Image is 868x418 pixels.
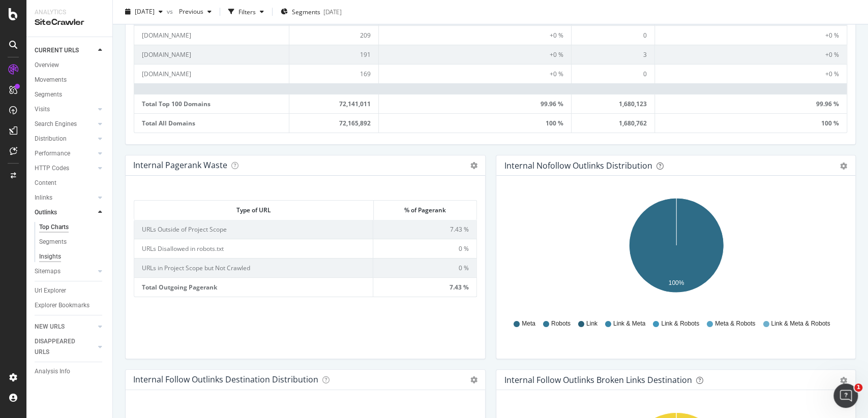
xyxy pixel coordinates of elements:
[35,163,69,174] div: HTTP Codes
[167,8,175,16] span: vs
[35,178,56,188] div: Content
[133,158,227,172] h4: Internal Pagerank Waste
[35,163,95,174] a: HTTP Codes
[35,207,57,218] div: Outlinks
[35,300,105,311] a: Explorer Bookmarks
[35,45,95,56] a: CURRENT URLS
[35,89,105,100] a: Segments
[323,8,342,16] div: [DATE]
[238,8,256,16] div: Filters
[175,8,203,16] span: Previous
[35,134,95,144] a: Distribution
[35,300,89,311] div: Explorer Bookmarks
[379,45,572,64] td: +0 %
[121,4,167,20] button: [DATE]
[840,163,847,170] div: gear
[35,285,66,296] div: Url Explorer
[133,373,318,387] h4: Internal Follow Outlinks Destination Distribution
[655,113,847,133] td: 100 %
[35,75,67,85] div: Movements
[35,336,95,358] a: DISAPPEARED URLS
[504,192,848,310] svg: A chart.
[134,258,373,277] td: URLs in Project Scope but Not Crawled
[374,201,476,219] th: % of Pagerank
[572,64,655,83] td: 0
[35,119,95,130] a: Search Engines
[450,283,469,292] span: 7.43 %
[450,225,469,234] span: 7.43 %
[35,75,105,85] a: Movements
[35,266,95,277] a: Sitemaps
[134,94,289,113] td: Total Top 100 Domains
[854,383,862,392] span: 1
[551,319,571,328] span: Robots
[142,283,217,292] b: Total Outgoing Pagerank
[522,319,535,328] span: Meta
[289,25,379,45] td: 209
[289,64,379,83] td: 169
[470,162,477,169] i: Options
[35,266,61,277] div: Sitemaps
[840,377,847,384] div: gear
[572,94,655,113] td: 1,680,123
[134,25,289,45] td: [DOMAIN_NAME]
[586,319,597,328] span: Link
[668,279,684,286] text: 100%
[35,104,50,115] div: Visits
[134,220,373,239] td: URLs Outside of Project Scope
[655,64,847,83] td: +0 %
[35,148,95,159] a: Performance
[292,8,320,16] span: Segments
[833,383,858,408] iframe: Intercom live chat
[175,4,216,20] button: Previous
[655,25,847,45] td: +0 %
[35,148,70,159] div: Performance
[613,319,645,328] span: Link & Meta
[39,237,67,247] div: Segments
[289,94,379,113] td: 72,141,011
[655,94,847,113] td: 99.96 %
[35,207,95,218] a: Outlinks
[715,319,755,328] span: Meta & Robots
[459,244,469,253] span: 0 %
[379,25,572,45] td: +0 %
[134,113,289,133] td: Total All Domains
[379,113,572,133] td: 100 %
[35,366,70,377] div: Analysis Info
[289,45,379,64] td: 191
[35,321,95,332] a: NEW URLS
[504,375,692,385] div: Internal Follow Outlinks Broken Links Destination
[35,60,59,71] div: Overview
[459,264,469,272] span: 0 %
[134,45,289,64] td: [DOMAIN_NAME]
[135,8,155,16] span: 2025 Sep. 5th
[661,319,699,328] span: Link & Robots
[277,4,346,20] button: Segments[DATE]
[379,64,572,83] td: +0 %
[35,104,95,115] a: Visits
[224,4,268,20] button: Filters
[35,366,105,377] a: Analysis Info
[35,336,86,358] div: DISAPPEARED URLS
[504,160,652,171] div: Internal Nofollow Outlinks Distribution
[35,285,105,296] a: Url Explorer
[35,17,104,28] div: SiteCrawler
[572,113,655,133] td: 1,680,762
[572,45,655,64] td: 3
[39,251,105,262] a: Insights
[35,60,105,71] a: Overview
[379,94,572,113] td: 99.96 %
[134,64,289,83] td: [DOMAIN_NAME]
[39,222,69,233] div: Top Charts
[35,89,62,100] div: Segments
[35,178,105,188] a: Content
[572,25,655,45] td: 0
[35,45,79,56] div: CURRENT URLS
[39,237,105,247] a: Segments
[35,192,95,203] a: Inlinks
[39,222,105,233] a: Top Charts
[470,376,477,383] i: Options
[289,113,379,133] td: 72,165,892
[35,134,67,144] div: Distribution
